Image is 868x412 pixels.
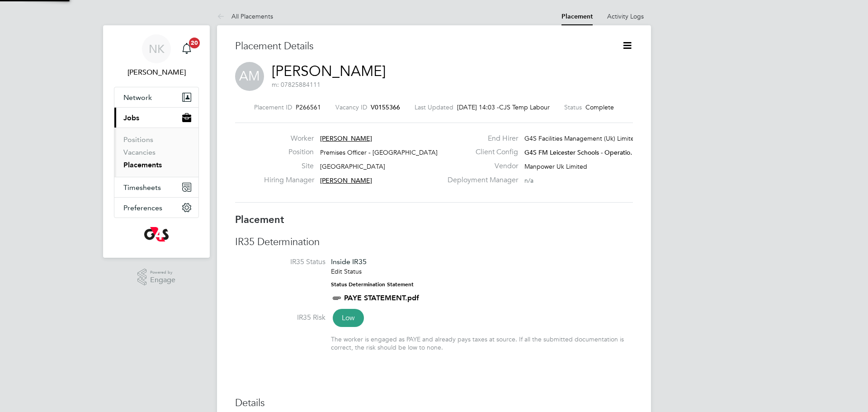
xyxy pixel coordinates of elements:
[178,34,196,63] a: 20
[150,276,175,284] span: Engage
[524,148,637,156] span: G4S FM Leicester Schools - Operatio…
[331,281,414,288] strong: Status Determination Statement
[264,134,314,143] label: Worker
[524,162,587,170] span: Manpower Uk Limited
[607,12,644,20] a: Activity Logs
[331,267,362,275] a: Edit Status
[585,103,614,111] span: Complete
[335,103,367,111] label: Vacancy ID
[524,176,533,185] span: n/a
[114,34,199,78] a: NK[PERSON_NAME]
[442,161,518,171] label: Vendor
[320,134,372,142] span: [PERSON_NAME]
[235,236,633,249] h3: IR35 Determination
[235,213,284,226] b: Placement
[272,81,321,89] span: m: 07825884111
[561,13,593,20] a: Placement
[217,12,273,20] a: All Placements
[150,269,175,276] span: Powered by
[272,62,386,80] a: [PERSON_NAME]
[114,67,199,78] span: Nathan Kirkpatrick
[137,269,176,286] a: Powered byEngage
[189,38,200,48] span: 20
[371,103,400,111] span: V0155366
[320,162,385,170] span: [GEOGRAPHIC_DATA]
[333,309,364,327] span: Low
[264,147,314,157] label: Position
[123,93,152,102] span: Network
[235,397,633,410] h3: Details
[149,43,165,55] span: NK
[415,103,453,111] label: Last Updated
[235,257,325,267] label: IR35 Status
[264,175,314,185] label: Hiring Manager
[123,204,162,212] span: Preferences
[264,161,314,171] label: Site
[123,148,156,156] a: Vacancies
[114,108,198,128] button: Jobs
[114,227,199,242] a: Go to home page
[235,62,264,91] span: AM
[442,175,518,185] label: Deployment Manager
[114,128,198,177] div: Jobs
[524,134,638,142] span: G4S Facilities Management (Uk) Limited
[114,198,198,218] button: Preferences
[123,114,139,122] span: Jobs
[254,103,292,111] label: Placement ID
[103,25,210,258] nav: Main navigation
[123,135,153,144] a: Positions
[123,161,162,169] a: Placements
[320,148,438,156] span: Premises Officer - [GEOGRAPHIC_DATA]
[123,183,161,192] span: Timesheets
[564,103,582,111] label: Status
[114,177,198,197] button: Timesheets
[331,257,367,266] span: Inside IR35
[499,103,550,111] span: CJS Temp Labour
[296,103,321,111] span: P266561
[442,134,518,143] label: End Hirer
[114,87,198,107] button: Network
[331,335,633,351] div: The worker is engaged as PAYE and already pays taxes at source. If all the submitted documentatio...
[442,147,518,157] label: Client Config
[235,313,325,322] label: IR35 Risk
[344,294,419,302] a: PAYE STATEMENT.pdf
[457,103,499,111] span: [DATE] 14:03 -
[235,40,608,53] h3: Placement Details
[144,227,169,242] img: g4s-logo-retina.png
[320,176,372,185] span: [PERSON_NAME]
